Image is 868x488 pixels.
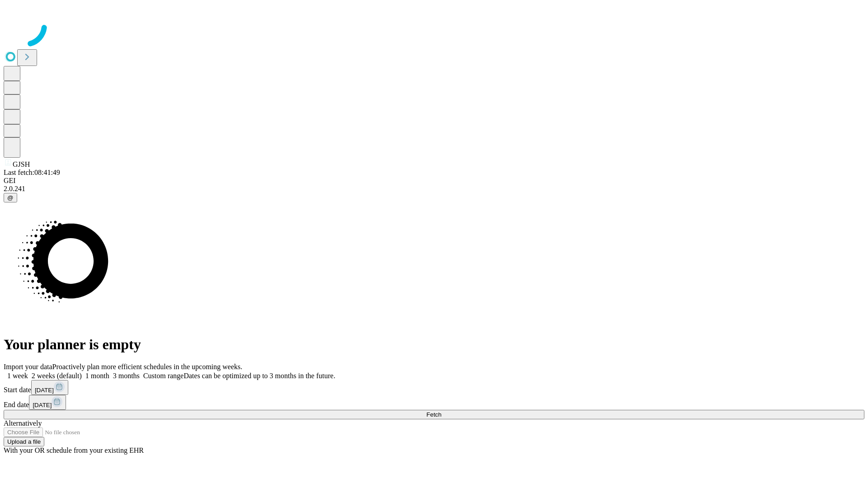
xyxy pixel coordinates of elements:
[113,372,140,380] span: 3 months
[426,411,441,418] span: Fetch
[7,194,14,201] span: @
[4,336,864,353] h1: Your planner is empty
[4,185,864,193] div: 2.0.241
[35,387,54,394] span: [DATE]
[4,419,42,427] span: Alternatively
[143,372,184,380] span: Custom range
[85,372,109,380] span: 1 month
[4,437,44,446] button: Upload a file
[4,363,52,371] span: Import your data
[33,402,52,408] span: [DATE]
[32,372,82,380] span: 2 weeks (default)
[4,193,17,202] button: @
[4,169,60,176] span: Last fetch: 08:41:49
[31,380,68,395] button: [DATE]
[4,380,864,395] div: Start date
[184,372,335,380] span: Dates can be optimized up to 3 months in the future.
[7,372,28,380] span: 1 week
[4,177,864,185] div: GEI
[4,446,144,454] span: With your OR schedule from your existing EHR
[13,160,30,168] span: GJSH
[52,363,242,371] span: Proactively plan more efficient schedules in the upcoming weeks.
[4,410,864,419] button: Fetch
[29,395,66,410] button: [DATE]
[4,395,864,410] div: End date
